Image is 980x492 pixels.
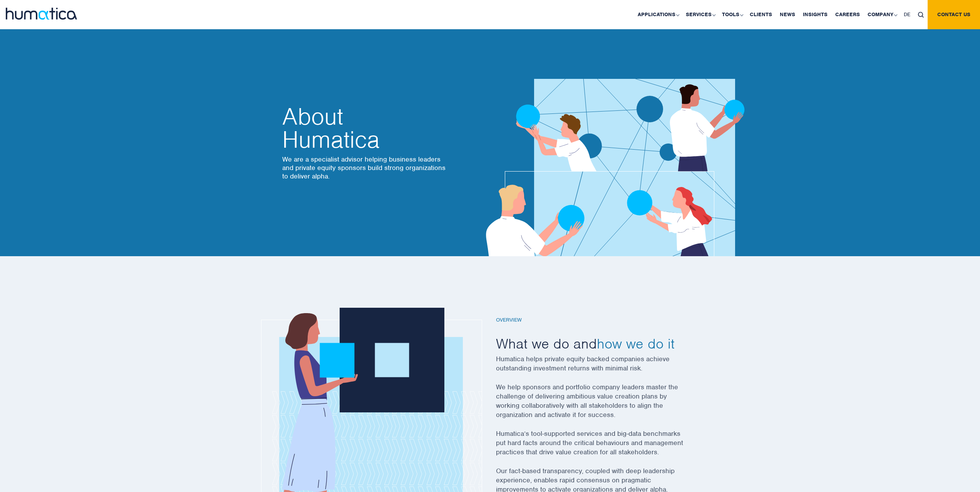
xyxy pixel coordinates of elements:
[496,382,704,429] p: We help sponsors and portfolio company leaders master the challenge of delivering ambitious value...
[282,105,448,128] span: About
[496,335,704,352] h2: What we do and
[904,11,910,18] span: DE
[282,155,448,180] p: We are a specialist advisor helping business leaders and private equity sponsors build strong org...
[463,34,766,256] img: about_banner1
[282,105,448,151] h2: Humatica
[496,317,704,324] h6: Overview
[918,12,924,18] img: search_icon
[496,354,704,382] p: Humatica helps private equity backed companies achieve outstanding investment returns with minima...
[597,335,675,352] span: how we do it
[6,8,77,20] img: logo
[496,429,704,466] p: Humatica’s tool-supported services and big-data benchmarks put hard facts around the critical beh...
